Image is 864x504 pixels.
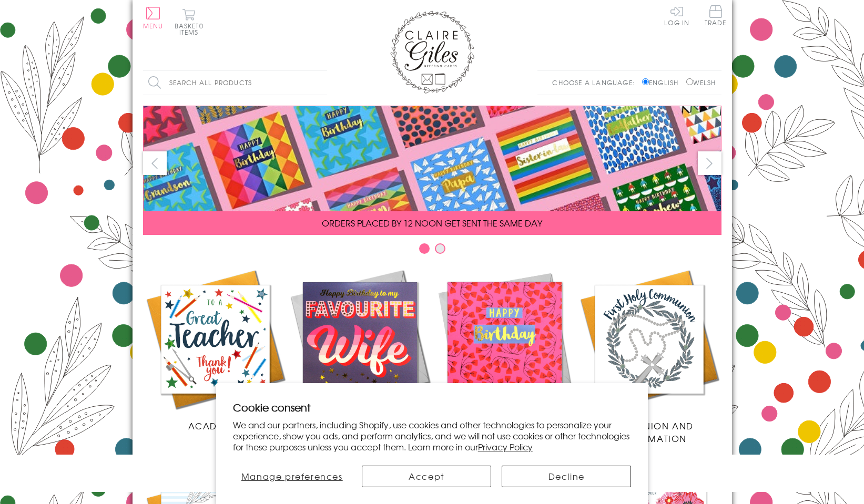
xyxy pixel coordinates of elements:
[577,267,721,445] a: Communion and Confirmation
[188,419,242,432] span: Academic
[288,267,432,432] a: New Releases
[143,21,164,30] span: Menu
[686,78,693,85] input: Welsh
[143,267,288,432] a: Academic
[705,5,727,28] a: Trade
[241,470,343,482] span: Manage preferences
[233,400,632,415] h2: Cookie consent
[322,217,542,229] span: ORDERS PLACED BY 12 NOON GET SENT THE SAME DAY
[478,440,533,453] a: Privacy Policy
[435,243,445,254] button: Carousel Page 2
[604,419,694,445] span: Communion and Confirmation
[317,71,327,95] input: Search
[664,5,689,26] a: Log In
[686,78,716,87] label: Welsh
[143,151,167,175] button: prev
[698,151,721,175] button: next
[552,78,640,87] p: Choose a language:
[432,267,577,432] a: Birthdays
[143,71,327,95] input: Search all products
[233,419,632,452] p: We and our partners, including Shopify, use cookies and other technologies to personalize your ex...
[233,466,351,487] button: Manage preferences
[642,78,684,87] label: English
[419,243,430,254] button: Carousel Page 1 (Current Slide)
[362,466,491,487] button: Accept
[502,466,631,487] button: Decline
[390,11,474,94] img: Claire Giles Greetings Cards
[705,5,727,26] span: Trade
[143,7,164,29] button: Menu
[143,243,721,259] div: Carousel Pagination
[179,21,204,37] span: 0 items
[642,78,649,85] input: English
[175,8,204,35] button: Basket0 items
